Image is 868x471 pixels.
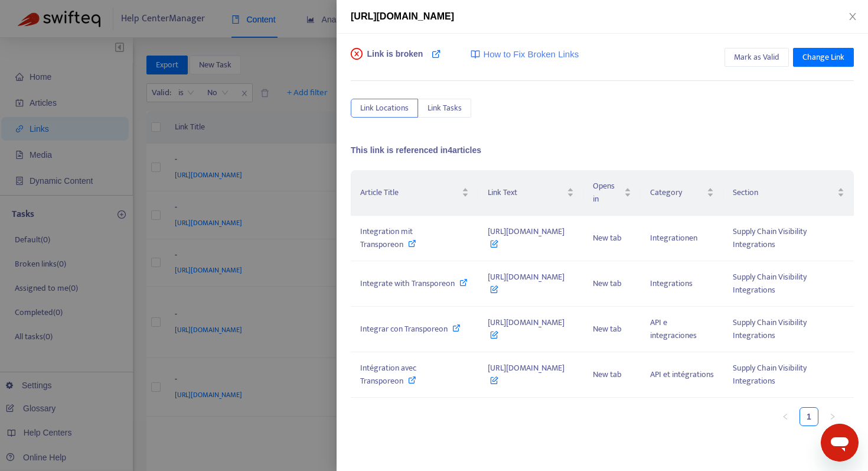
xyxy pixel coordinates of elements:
button: Link Tasks [418,99,471,118]
span: Mark as Valid [734,51,779,64]
span: This link is referenced in 4 articles [351,145,481,155]
span: Link Tasks [428,102,462,115]
span: Link Text [488,186,564,199]
span: close-circle [351,48,363,60]
span: Integrationen [650,231,697,245]
a: How to Fix Broken Links [471,48,579,61]
span: Supply Chain Visibility Integrations [733,270,807,297]
span: Integrate with Transporeon [360,277,455,290]
span: right [829,413,836,420]
span: Change Link [802,51,844,64]
button: Change Link [793,48,854,67]
a: 1 [800,408,818,425]
li: Next Page [823,407,842,426]
button: Link Locations [351,99,418,118]
span: Opens in [593,180,622,206]
span: [URL][DOMAIN_NAME] [488,270,564,297]
span: API et intégrations [650,368,714,381]
span: New tab [593,231,622,245]
button: right [823,407,842,426]
span: API e integraciones [650,316,697,342]
span: [URL][DOMAIN_NAME] [351,11,454,21]
button: Close [844,11,861,22]
span: Integrar con Transporeon [360,322,448,336]
span: [URL][DOMAIN_NAME] [488,316,564,342]
span: New tab [593,277,622,290]
span: Section [733,186,835,199]
span: [URL][DOMAIN_NAME] [488,361,564,388]
span: Supply Chain Visibility Integrations [733,316,807,342]
th: Category [641,170,723,216]
th: Section [723,170,854,216]
img: image-link [471,50,480,59]
span: [URL][DOMAIN_NAME] [488,225,564,251]
span: Supply Chain Visibility Integrations [733,361,807,388]
span: Category [650,186,704,199]
li: Previous Page [776,407,795,426]
th: Opens in [583,170,641,216]
span: left [782,413,789,420]
span: Integration mit Transporeon [360,225,413,251]
iframe: Button to launch messaging window [821,424,859,462]
span: close [848,12,857,21]
button: left [776,407,795,426]
span: Link Locations [360,102,409,115]
th: Article Title [351,170,478,216]
li: 1 [800,407,818,426]
span: Integrations [650,277,693,290]
span: New tab [593,368,622,381]
span: Link is broken [367,48,423,72]
span: Supply Chain Visibility Integrations [733,225,807,251]
span: Article Title [360,186,459,199]
span: New tab [593,322,622,336]
span: How to Fix Broken Links [483,48,579,61]
span: Intégration avec Transporeon [360,361,416,388]
th: Link Text [478,170,583,216]
button: Mark as Valid [725,48,789,67]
